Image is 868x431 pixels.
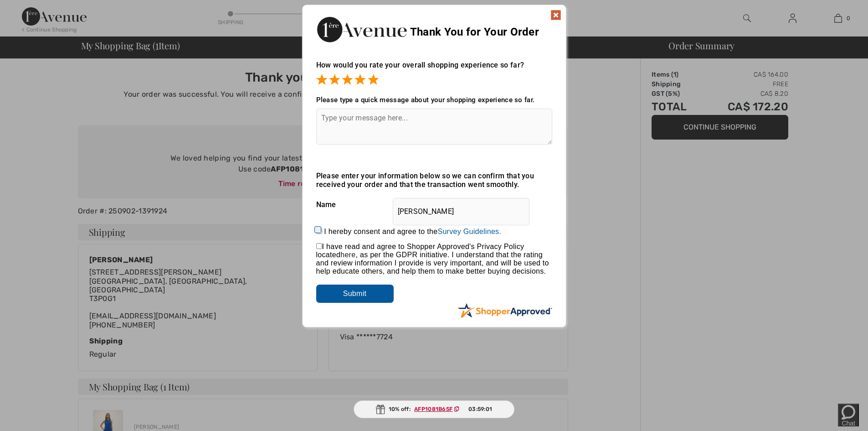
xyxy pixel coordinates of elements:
span: Thank You for Your Order [410,26,539,38]
img: x [550,10,561,21]
div: Please type a quick message about your shopping experience so far. [316,96,552,104]
a: Survey Guidelines. [437,228,501,235]
span: Chat [31,16,45,23]
input: Submit [316,285,394,303]
div: Name [316,193,552,216]
span: I have read and agree to Shopper Approved's Privacy Policy located , as per the GDPR initiative. ... [316,243,549,275]
img: Gift.svg [376,405,385,414]
img: Thank You for Your Order [316,14,407,45]
ins: AFP1081B65F [414,406,452,412]
label: I hereby consent and agree to the [324,228,501,236]
span: 03:59:01 [468,405,492,413]
a: here [340,251,355,259]
div: How would you rate your overall shopping experience so far? [316,52,552,87]
div: Please enter your information below so we can confirm that you received your order and that the t... [316,171,552,189]
div: 10% off: [354,400,515,418]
